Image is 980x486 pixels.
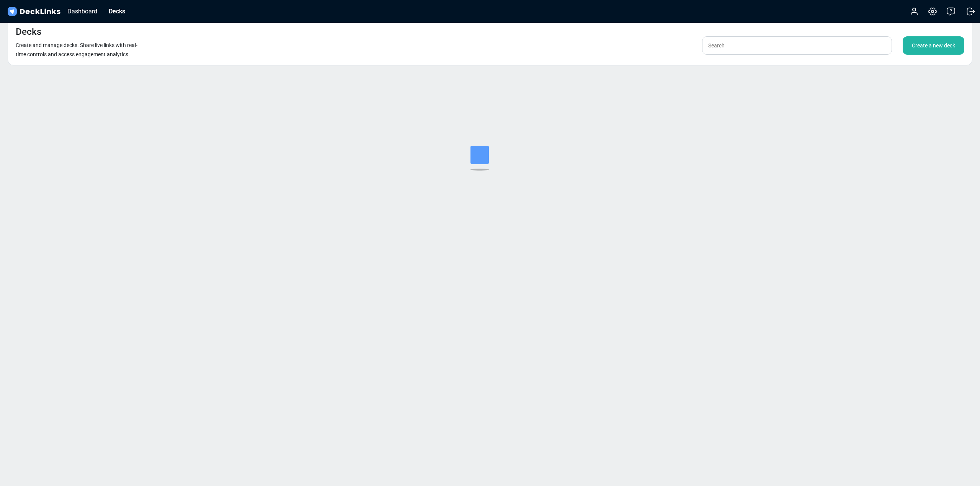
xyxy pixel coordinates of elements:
[16,42,137,57] small: Create and manage decks. Share live links with real-time controls and access engagement analytics.
[903,36,964,55] div: Create a new deck
[6,6,62,17] img: DeckLinks
[105,7,129,16] div: Decks
[702,36,892,55] input: Search
[64,7,101,16] div: Dashboard
[16,26,41,37] h4: Decks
